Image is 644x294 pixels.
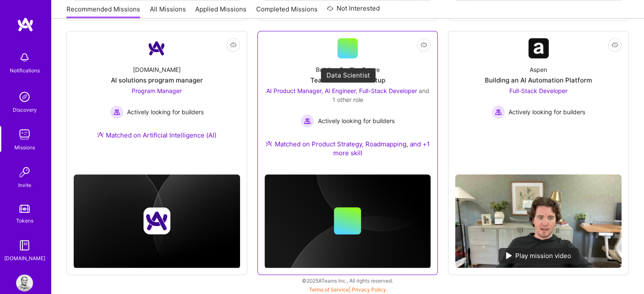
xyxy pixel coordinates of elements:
[16,126,33,143] img: teamwork
[133,65,181,74] div: [DOMAIN_NAME]
[16,275,33,291] img: User Avatar
[14,275,35,291] a: User Avatar
[146,38,167,58] img: Company Logo
[74,38,240,150] a: Company Logo[DOMAIN_NAME]AI solutions program managerProgram Manager Actively looking for builder...
[327,3,380,19] a: Not Interested
[315,65,379,74] div: Building For The Future
[16,237,33,254] img: guide book
[611,41,618,48] i: icon EyeClosed
[66,5,140,19] a: Recommended Missions
[301,114,314,128] img: Actively looking for builders
[51,270,644,291] div: © 2025 ATeams Inc., All rights reserved.
[16,164,33,181] img: Invite
[309,286,386,293] span: |
[266,87,417,94] span: AI Product Manager, AI Engineer, Full-Stack Developer
[143,207,170,234] img: Company logo
[332,87,429,103] span: and 1 other role
[127,107,204,116] span: Actively looking for builders
[509,107,585,116] span: Actively looking for builders
[352,286,386,293] a: Privacy Policy
[420,41,427,48] i: icon EyeClosed
[265,174,431,269] img: cover
[455,174,622,268] img: No Mission
[492,105,505,119] img: Actively looking for builders
[318,116,394,125] span: Actively looking for builders
[16,49,33,66] img: bell
[150,5,186,19] a: All Missions
[530,65,547,74] div: Aspen
[309,286,349,293] a: Terms of Service
[506,252,512,259] img: play
[110,105,124,119] img: Actively looking for builders
[528,38,549,58] img: Company Logo
[97,131,216,140] div: Matched on Artificial Intelligence (AI)
[132,87,182,94] span: Program Manager
[19,205,30,213] img: tokens
[195,5,246,19] a: Applied Missions
[14,143,35,152] div: Missions
[13,105,37,114] div: Discovery
[265,140,431,157] div: Matched on Product Strategy, Roadmapping, and +1 more skill
[310,76,385,85] div: Team for a Tech Startup
[16,216,33,225] div: Tokens
[509,87,567,94] span: Full-Stack Developer
[485,76,592,85] div: Building an AI Automation Platform
[111,76,203,85] div: AI solutions program manager
[18,181,31,190] div: Invite
[265,140,272,147] img: Ateam Purple Icon
[74,174,240,269] img: cover
[4,254,45,263] div: [DOMAIN_NAME]
[230,41,237,48] i: icon EyeClosed
[97,131,104,138] img: Ateam Purple Icon
[455,38,622,168] a: Company LogoAspenBuilding an AI Automation PlatformFull-Stack Developer Actively looking for buil...
[498,248,579,264] div: Play mission video
[10,66,40,75] div: Notifications
[265,38,431,168] a: Building For The FutureTeam for a Tech StartupAI Product Manager, AI Engineer, Full-Stack Develop...
[17,17,34,32] img: logo
[16,88,33,105] img: discovery
[256,5,318,19] a: Completed Missions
